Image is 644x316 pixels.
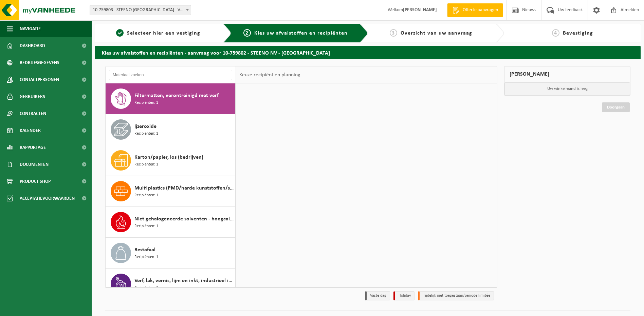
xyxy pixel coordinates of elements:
span: Selecteer hier een vestiging [127,31,200,36]
span: Recipiënten: 1 [134,254,158,260]
span: Offerte aanvragen [461,7,500,14]
span: Gebruikers [20,88,45,105]
span: Verf, lak, vernis, lijm en inkt, industrieel in 200lt-vat [134,277,234,285]
button: Niet gehalogeneerde solventen - hoogcalorisch in kleinverpakking Recipiënten: 1 [106,207,236,238]
span: 1 [116,29,124,37]
span: Rapportage [20,139,46,156]
button: Filtermatten, verontreinigd met verf Recipiënten: 1 [106,83,236,114]
span: Contactpersonen [20,71,59,88]
input: Materiaal zoeken [109,70,232,80]
button: Verf, lak, vernis, lijm en inkt, industrieel in 200lt-vat Recipiënten: 1 [106,269,236,299]
div: [PERSON_NAME] [504,66,630,82]
span: Documenten [20,156,49,173]
span: 10-759803 - STEENO NV - VICHTE [90,5,191,15]
button: Karton/papier, los (bedrijven) Recipiënten: 1 [106,145,236,176]
span: Recipiënten: 1 [134,285,158,291]
span: Filtermatten, verontreinigd met verf [134,92,219,100]
span: Product Shop [20,173,51,190]
li: Vaste dag [365,291,390,300]
p: Uw winkelmand is leeg [504,82,630,95]
span: Multi plastics (PMD/harde kunststoffen/spanbanden/EPS/folie naturel/folie gemengd) [134,184,234,192]
a: Doorgaan [602,102,630,112]
span: Acceptatievoorwaarden [20,190,75,207]
span: 4 [552,29,559,37]
span: 2 [243,29,251,37]
span: Kies uw afvalstoffen en recipiënten [254,31,348,36]
span: Recipiënten: 1 [134,223,158,230]
span: Recipiënten: 1 [134,131,158,137]
span: Overzicht van uw aanvraag [401,31,472,36]
li: Holiday [393,291,415,300]
a: Offerte aanvragen [447,3,503,17]
span: Contracten [20,105,46,122]
span: 3 [390,29,397,37]
h2: Kies uw afvalstoffen en recipiënten - aanvraag voor 10-759802 - STEENO NV - [GEOGRAPHIC_DATA] [95,46,641,59]
span: Recipiënten: 1 [134,161,158,168]
span: Kalender [20,122,41,139]
span: Niet gehalogeneerde solventen - hoogcalorisch in kleinverpakking [134,215,234,223]
button: Ijzeroxide Recipiënten: 1 [106,114,236,145]
span: 10-759803 - STEENO NV - VICHTE [90,5,191,15]
strong: [PERSON_NAME] [403,7,437,13]
span: Recipiënten: 1 [134,100,158,106]
span: Navigatie [20,20,41,37]
button: Multi plastics (PMD/harde kunststoffen/spanbanden/EPS/folie naturel/folie gemengd) Recipiënten: 1 [106,176,236,207]
span: Karton/papier, los (bedrijven) [134,153,203,161]
span: Ijzeroxide [134,122,157,131]
span: Recipiënten: 1 [134,192,158,199]
iframe: chat widget [3,301,113,316]
span: Restafval [134,246,155,254]
span: Bevestiging [563,31,593,36]
a: 1Selecteer hier een vestiging [98,29,218,37]
span: Dashboard [20,37,45,54]
div: Keuze recipiënt en planning [236,66,304,83]
li: Tijdelijk niet toegestaan/période limitée [418,291,494,300]
button: Restafval Recipiënten: 1 [106,238,236,269]
span: Bedrijfsgegevens [20,54,59,71]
